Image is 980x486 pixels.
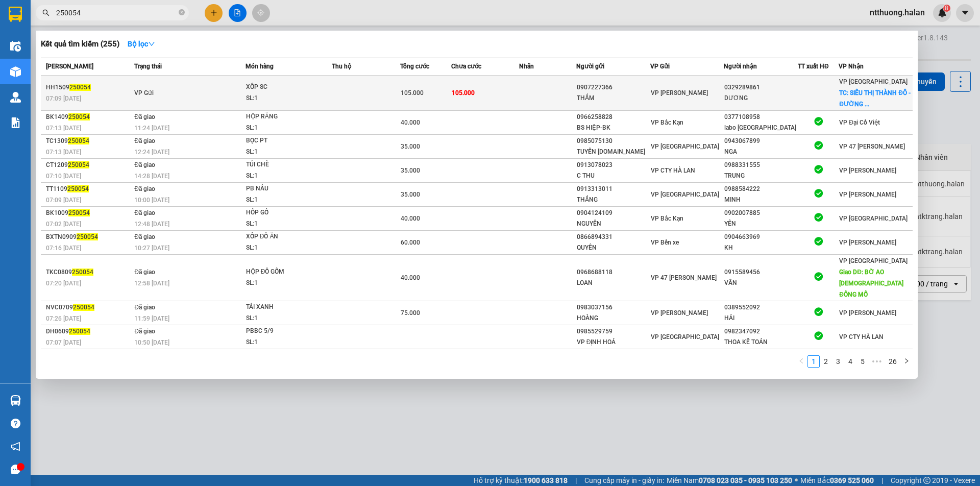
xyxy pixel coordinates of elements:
[246,147,323,158] div: SL: 1
[839,215,908,222] span: VP [GEOGRAPHIC_DATA]
[11,442,20,451] span: notification
[885,355,900,368] li: 26
[246,231,323,242] div: XỐP ĐỒ ĂN
[577,267,650,278] div: 0968688118
[869,355,885,368] span: •••
[46,326,131,337] div: DH0609
[724,184,797,195] div: 0988584222
[246,207,323,218] div: HÔP GỖ
[134,137,155,144] span: Đã giao
[72,269,93,276] span: 250054
[839,167,896,174] span: VP [PERSON_NAME]
[134,221,169,228] span: 12:48 [DATE]
[724,337,797,348] div: THOA KẾ TOÁN
[69,328,90,335] span: 250054
[246,111,323,123] div: HỘP RĂNG
[46,267,131,278] div: TKC0809
[46,339,81,346] span: 07:07 [DATE]
[119,36,163,52] button: Bộ lọcdown
[577,313,650,324] div: HOÀNG
[246,93,323,104] div: SL: 1
[651,119,683,126] span: VP Bắc Kạn
[724,171,797,181] div: TRUNG
[46,315,81,322] span: 07:26 [DATE]
[401,309,420,317] span: 75.000
[651,333,719,341] span: VP [GEOGRAPHIC_DATA]
[724,242,797,253] div: KH
[798,63,829,70] span: TT xuất HĐ
[11,419,20,428] span: question-circle
[724,112,797,123] div: 0377108958
[46,280,81,287] span: 07:20 [DATE]
[246,278,323,289] div: SL: 1
[246,326,323,337] div: PBBC 5/9
[134,63,162,70] span: Trạng thái
[10,66,21,77] img: warehouse-icon
[246,183,323,195] div: PB NÂU
[651,89,708,96] span: VP [PERSON_NAME]
[832,355,844,368] li: 3
[724,147,797,157] div: NGA
[576,63,604,70] span: Người gửi
[246,171,323,182] div: SL: 1
[839,239,896,246] span: VP [PERSON_NAME]
[401,119,420,126] span: 40.000
[900,355,913,368] button: right
[577,337,650,348] div: VP ĐỊNH HOÁ
[795,355,807,368] button: left
[900,355,913,368] li: Next Page
[148,40,155,47] span: down
[577,184,650,195] div: 0913313011
[577,136,650,147] div: 0985075130
[577,147,650,157] div: TUYẾN [DOMAIN_NAME]
[856,355,869,368] li: 5
[134,245,169,252] span: 10:27 [DATE]
[577,278,650,288] div: LOAN
[724,93,797,104] div: DƯƠNG
[246,337,323,348] div: SL: 1
[134,149,169,156] span: 12:24 [DATE]
[134,161,155,168] span: Đã giao
[724,267,797,278] div: 0915589456
[128,40,155,48] strong: Bộ lọc
[46,63,93,70] span: [PERSON_NAME]
[134,304,155,311] span: Đã giao
[46,173,81,180] span: 07:10 [DATE]
[577,326,650,337] div: 0985529759
[11,465,20,474] span: message
[10,92,21,103] img: warehouse-icon
[246,266,323,278] div: HỘP ĐỒ GỐM
[808,356,819,367] a: 1
[724,313,797,324] div: HẢI
[246,313,323,324] div: SL: 1
[68,161,89,168] span: 250054
[9,7,22,22] img: logo-vxr
[67,185,89,192] span: 250054
[724,302,797,313] div: 0389552092
[451,63,481,70] span: Chưa cước
[839,78,908,85] span: VP [GEOGRAPHIC_DATA]
[577,160,650,171] div: 0913078023
[724,160,797,171] div: 0988331555
[10,41,21,52] img: warehouse-icon
[46,149,81,156] span: 07:13 [DATE]
[134,280,169,287] span: 12:58 [DATE]
[869,355,885,368] li: Next 5 Pages
[650,63,670,70] span: VP Gửi
[246,159,323,171] div: TÚI CHÈ
[651,239,679,246] span: VP Bến xe
[820,355,832,368] li: 2
[401,274,420,281] span: 40.000
[577,82,650,93] div: 0907227366
[68,209,90,216] span: 250054
[577,208,650,218] div: 0904124109
[68,137,89,144] span: 250054
[134,125,169,132] span: 11:24 [DATE]
[577,195,650,205] div: THẮNG
[46,245,81,252] span: 07:16 [DATE]
[77,233,98,240] span: 250054
[651,215,683,222] span: VP Bắc Kạn
[401,143,420,150] span: 35.000
[839,143,905,150] span: VP 47 [PERSON_NAME]
[844,355,856,368] li: 4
